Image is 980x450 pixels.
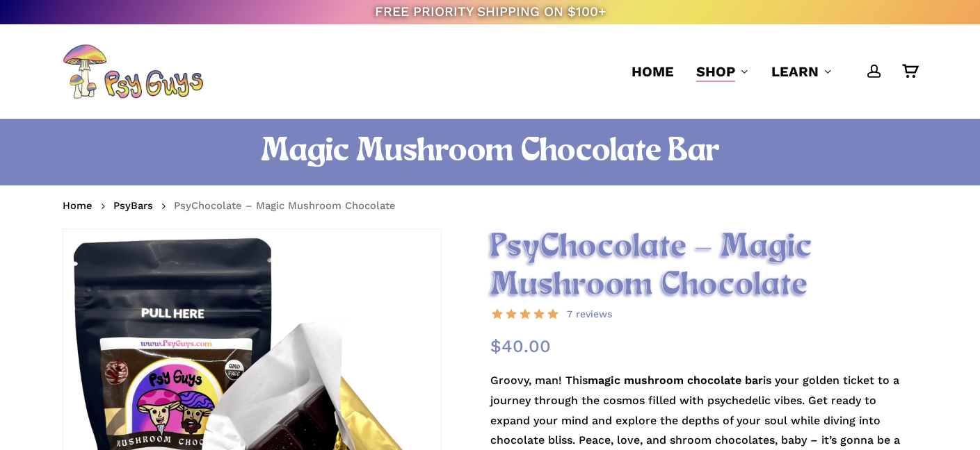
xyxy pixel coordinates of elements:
[490,336,551,356] bdi: 40.00
[588,374,763,387] strong: magic mushroom chocolate bar
[771,62,833,81] a: Learn
[632,63,674,80] span: Home
[63,199,93,212] a: Home
[696,62,749,81] a: Shop
[696,63,735,80] span: Shop
[63,44,203,99] img: PsyGuys
[771,63,819,80] span: Learn
[632,62,674,81] a: Home
[63,133,917,172] h1: Magic Mushroom Chocolate Bar
[620,24,917,119] nav: Main Menu
[490,228,918,305] h2: PsyChocolate – Magic Mushroom Chocolate
[490,336,501,356] span: $
[113,199,153,212] a: PsyBars
[174,199,396,212] span: PsyChocolate – Magic Mushroom Chocolate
